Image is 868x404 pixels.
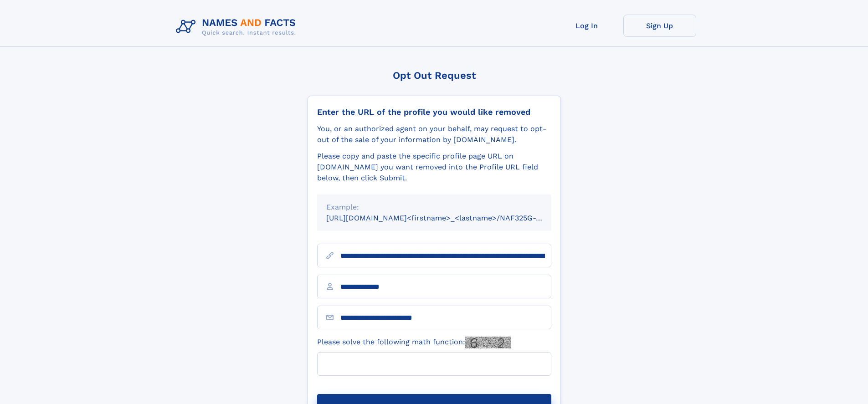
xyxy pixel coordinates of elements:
[623,15,696,37] a: Sign Up
[550,15,623,37] a: Log In
[317,107,551,117] div: Enter the URL of the profile you would like removed
[317,123,551,145] div: You, or an authorized agent on your behalf, may request to opt-out of the sale of your informatio...
[326,202,542,213] div: Example:
[317,337,511,348] label: Please solve the following math function:
[308,70,561,81] div: Opt Out Request
[172,15,303,39] img: Logo Names and Facts
[326,214,569,222] small: [URL][DOMAIN_NAME]<firstname>_<lastname>/NAF325G-xxxxxxxx
[317,151,551,184] div: Please copy and paste the specific profile page URL on [DOMAIN_NAME] you want removed into the Pr...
